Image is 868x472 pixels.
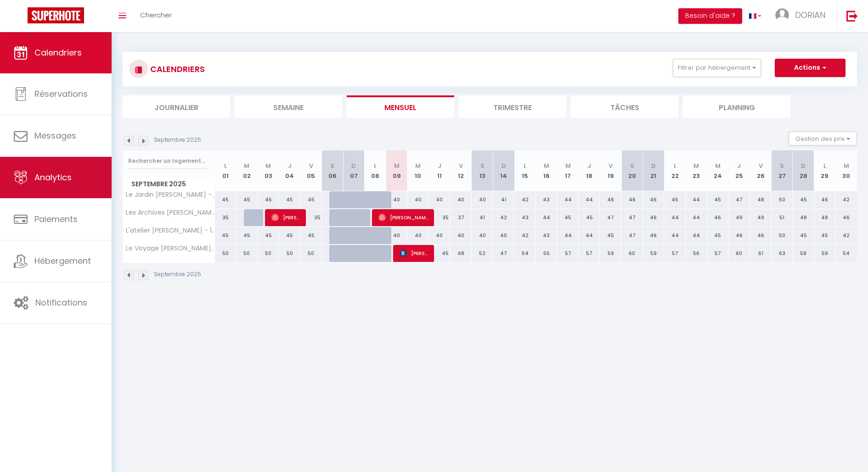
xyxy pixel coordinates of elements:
li: Mensuel [347,95,454,118]
div: 46 [600,191,621,208]
abbr: M [844,161,849,170]
div: 58 [793,245,814,262]
button: Gestion des prix [789,132,857,145]
abbr: S [630,161,634,170]
div: 44 [536,209,558,226]
div: 57 [664,245,686,262]
span: [PERSON_NAME] [400,244,428,262]
div: 44 [579,227,600,244]
div: 40 [450,227,472,244]
li: Tâches [571,95,678,118]
div: 40 [472,227,493,244]
div: 46 [814,191,836,208]
th: 30 [835,150,857,191]
input: Rechercher un logement... [128,153,209,169]
div: 46 [750,227,772,244]
div: 44 [579,191,600,208]
div: 43 [536,191,558,208]
div: 46 [643,209,665,226]
div: 57 [707,245,729,262]
div: 55 [536,245,558,262]
abbr: V [309,161,313,170]
div: 48 [750,191,772,208]
abbr: D [651,161,656,170]
div: 45 [215,191,237,208]
div: 63 [771,245,793,262]
div: 43 [536,227,558,244]
div: 50 [300,245,322,262]
div: 43 [514,209,536,226]
button: Besoin d'aide ? [678,8,742,24]
div: 47 [600,209,621,226]
div: 44 [664,209,686,226]
div: 54 [514,245,536,262]
div: 44 [686,209,707,226]
img: Super Booking [28,7,84,23]
h3: CALENDRIERS [148,59,205,79]
abbr: M [693,161,699,170]
div: 50 [258,245,279,262]
th: 13 [472,150,493,191]
div: 45 [300,227,322,244]
div: 42 [835,227,857,244]
div: 45 [279,191,300,208]
div: 56 [686,245,707,262]
span: Le Voyage [PERSON_NAME] - 154 [124,245,216,252]
div: 45 [600,227,621,244]
th: 09 [386,150,407,191]
div: 45 [793,227,814,244]
abbr: D [801,161,806,170]
div: 47 [621,209,643,226]
abbr: J [737,161,741,170]
button: Filtrer par hébergement [673,59,761,77]
th: 06 [322,150,344,191]
abbr: L [524,161,526,170]
abbr: M [544,161,549,170]
th: 03 [258,150,279,191]
abbr: M [565,161,571,170]
th: 02 [236,150,258,191]
div: 45 [557,209,579,226]
abbr: J [288,161,292,170]
div: 41 [472,209,493,226]
abbr: M [244,161,249,170]
div: 50 [279,245,300,262]
div: 45 [793,191,814,208]
abbr: D [502,161,506,170]
abbr: S [480,161,485,170]
abbr: J [587,161,591,170]
abbr: V [759,161,763,170]
abbr: M [394,161,400,170]
th: 17 [557,150,579,191]
th: 24 [707,150,729,191]
li: Journalier [123,95,230,118]
div: 61 [750,245,772,262]
span: Messages [34,130,76,141]
div: 45 [236,191,258,208]
th: 10 [407,150,429,191]
div: 52 [472,245,493,262]
abbr: S [330,161,334,170]
div: 47 [728,191,750,208]
span: Notifications [35,297,87,308]
th: 21 [643,150,665,191]
div: 44 [557,191,579,208]
span: Analytics [34,172,72,183]
div: 40 [386,227,407,244]
abbr: V [459,161,463,170]
div: 48 [450,245,472,262]
li: Trimestre [459,95,566,118]
img: ... [775,8,789,22]
button: Actions [775,59,845,77]
div: 45 [429,245,451,262]
div: 45 [814,227,836,244]
div: 45 [707,227,729,244]
div: 46 [643,227,665,244]
div: 46 [707,209,729,226]
div: 57 [557,245,579,262]
div: 60 [728,245,750,262]
div: 49 [750,209,772,226]
span: Hébergement [34,255,91,267]
th: 26 [750,150,772,191]
span: Réservations [34,88,88,100]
